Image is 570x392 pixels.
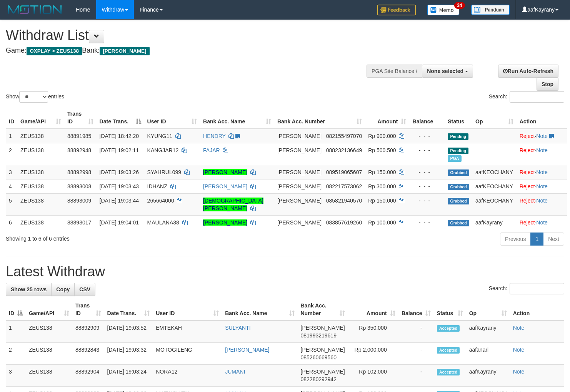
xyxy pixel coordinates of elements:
span: CSV [79,286,90,292]
td: · [517,129,567,143]
td: aafKayrany [466,321,510,343]
span: Copy 085821940570 to clipboard [326,198,362,204]
label: Search: [489,283,564,294]
div: - - - [412,132,442,140]
a: Note [536,169,548,175]
a: Copy [51,283,75,296]
a: Note [513,369,525,375]
a: Note [536,183,548,189]
td: 3 [6,165,17,179]
th: Bank Acc. Name: activate to sort column ascending [222,299,297,321]
th: Status [445,107,472,129]
td: · [517,215,567,229]
span: 265664000 [147,198,174,204]
td: ZEUS138 [26,343,72,365]
a: Note [536,133,548,139]
span: Copy 081993219619 to clipboard [301,332,337,339]
th: ID [6,107,17,129]
span: Copy 089519065607 to clipboard [326,169,362,175]
span: [PERSON_NAME] [100,47,149,55]
span: Rp 500.500 [368,147,396,153]
select: Showentries [19,91,48,103]
div: - - - [412,168,442,176]
a: Reject [520,198,535,204]
th: Balance: activate to sort column ascending [398,299,434,321]
div: - - - [412,197,442,204]
th: Amount: activate to sort column ascending [348,299,398,321]
span: [PERSON_NAME] [277,169,322,175]
a: [PERSON_NAME] [203,183,247,189]
a: Note [536,219,548,226]
span: Show 25 rows [11,286,47,292]
a: [DEMOGRAPHIC_DATA][PERSON_NAME] [203,198,263,211]
span: Copy 082217573062 to clipboard [326,183,362,189]
td: ZEUS138 [17,165,64,179]
th: Amount: activate to sort column ascending [365,107,409,129]
span: [DATE] 19:03:26 [100,169,139,175]
td: · [517,193,567,215]
span: [PERSON_NAME] [301,347,345,353]
td: aafKayrany [466,365,510,387]
button: None selected [422,65,473,78]
span: Rp 150.000 [368,198,396,204]
span: Accepted [437,369,460,375]
th: Date Trans.: activate to sort column ascending [104,299,153,321]
th: Date Trans.: activate to sort column descending [97,107,144,129]
td: MOTOGILENG [153,343,222,365]
td: 6 [6,215,17,229]
span: Accepted [437,325,460,332]
a: Stop [537,78,558,91]
span: Grabbed [448,220,469,226]
td: [DATE] 19:03:52 [104,321,153,343]
span: IDHANZ [147,183,167,189]
span: 88892998 [67,169,91,175]
a: Show 25 rows [6,283,52,296]
span: 88893009 [67,198,91,204]
span: [DATE] 19:03:43 [100,183,139,189]
td: · [517,179,567,193]
img: panduan.png [471,5,510,15]
td: · [517,165,567,179]
th: Op: activate to sort column ascending [472,107,517,129]
a: Note [513,347,525,353]
td: - [398,343,434,365]
td: ZEUS138 [17,143,64,165]
input: Search: [510,91,564,103]
td: aafKEOCHANY [472,193,517,215]
td: ZEUS138 [17,129,64,143]
a: HENDRY [203,133,226,139]
a: Reject [520,133,535,139]
div: Showing 1 to 6 of 6 entries [6,232,232,243]
span: Rp 100.000 [368,219,396,226]
th: Bank Acc. Number: activate to sort column ascending [298,299,348,321]
td: ZEUS138 [17,179,64,193]
a: Run Auto-Refresh [498,65,558,78]
label: Search: [489,91,564,103]
th: Game/API: activate to sort column ascending [17,107,64,129]
a: [PERSON_NAME] [203,219,247,226]
span: Grabbed [448,184,469,190]
span: [PERSON_NAME] [301,325,345,331]
span: [DATE] 19:03:44 [100,198,139,204]
h4: Game: Bank: [6,47,372,55]
td: Rp 2,000,000 [348,343,398,365]
th: Balance [409,107,445,129]
span: [DATE] 19:02:11 [100,147,139,153]
span: [PERSON_NAME] [301,369,345,375]
a: Reject [520,147,535,153]
input: Search: [510,283,564,294]
span: Pending [448,148,468,154]
th: Op: activate to sort column ascending [466,299,510,321]
span: Copy 082155497070 to clipboard [326,133,362,139]
span: Grabbed [448,169,469,176]
td: 3 [6,365,26,387]
td: NORA12 [153,365,222,387]
span: Copy [56,286,70,292]
td: 5 [6,193,17,215]
a: Reject [520,169,535,175]
h1: Latest Withdraw [6,264,564,279]
th: Game/API: activate to sort column ascending [26,299,72,321]
th: User ID: activate to sort column ascending [153,299,222,321]
a: Note [536,147,548,153]
td: 88892904 [72,365,104,387]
